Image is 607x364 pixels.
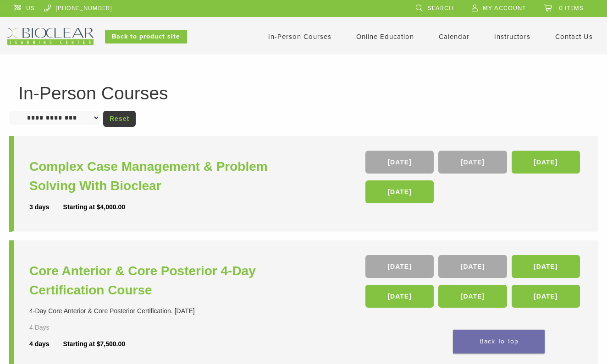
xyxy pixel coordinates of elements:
[356,33,414,41] a: Online Education
[453,330,545,353] a: Back To Top
[29,323,71,332] div: 4 Days
[439,33,469,41] a: Calendar
[559,5,584,12] span: 0 items
[483,5,526,12] span: My Account
[63,339,125,349] div: Starting at $7,500.00
[494,33,530,41] a: Instructors
[365,285,434,308] a: [DATE]
[7,28,94,45] img: Bioclear
[29,339,63,349] div: 4 days
[103,111,136,127] a: Reset
[512,255,580,278] a: [DATE]
[63,202,125,212] div: Starting at $4,000.00
[365,255,434,278] a: [DATE]
[365,151,434,174] a: [DATE]
[512,151,580,174] a: [DATE]
[365,255,582,312] div: , , , , ,
[29,261,306,300] a: Core Anterior & Core Posterior 4-Day Certification Course
[428,5,453,12] span: Search
[438,285,507,308] a: [DATE]
[365,151,582,208] div: , , ,
[268,33,331,41] a: In-Person Courses
[105,30,187,43] a: Back to product site
[18,84,589,102] h1: In-Person Courses
[555,33,593,41] a: Contact Us
[512,285,580,308] a: [DATE]
[438,151,507,174] a: [DATE]
[29,202,63,212] div: 3 days
[365,180,434,203] a: [DATE]
[29,157,306,196] a: Complex Case Management & Problem Solving With Bioclear
[438,255,507,278] a: [DATE]
[29,306,306,316] div: 4-Day Core Anterior & Core Posterior Certification. [DATE]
